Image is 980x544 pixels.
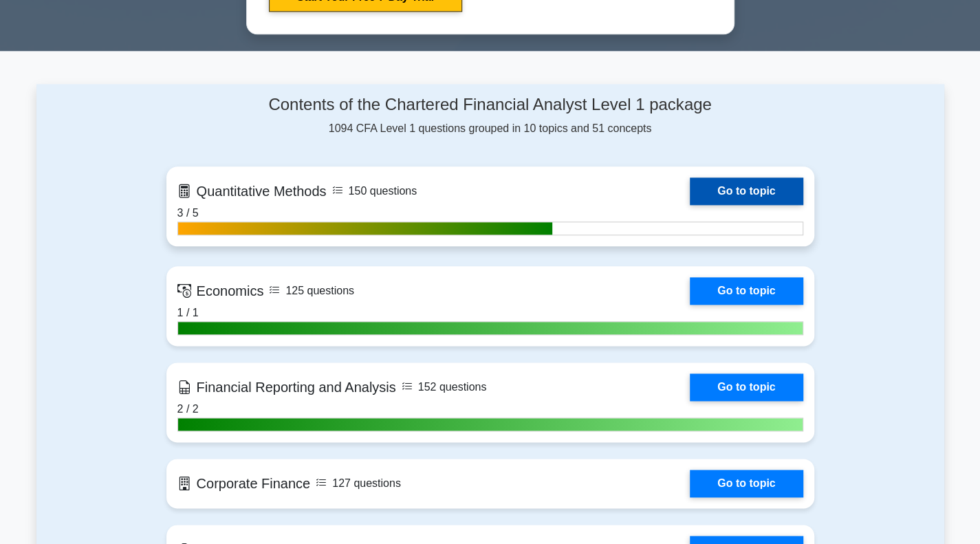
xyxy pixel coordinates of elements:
a: Go to topic [690,277,803,305]
a: Go to topic [690,177,803,205]
div: 1094 CFA Level 1 questions grouped in 10 topics and 51 concepts [166,95,814,137]
a: Go to topic [690,373,803,401]
a: Go to topic [690,470,803,497]
h4: Contents of the Chartered Financial Analyst Level 1 package [166,95,814,115]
